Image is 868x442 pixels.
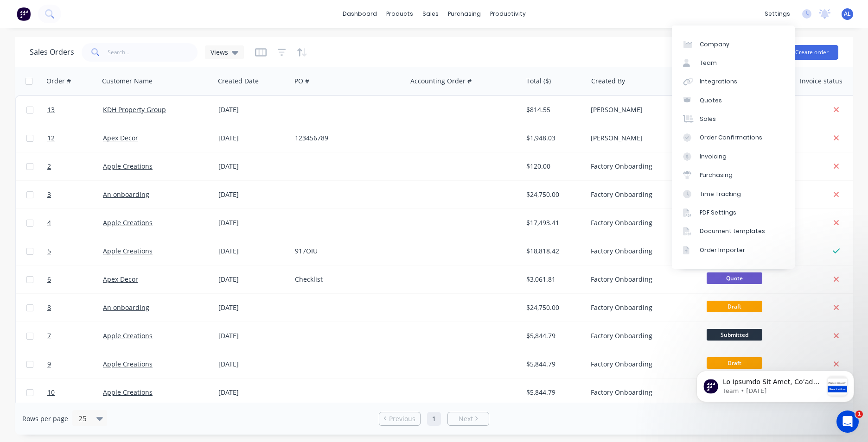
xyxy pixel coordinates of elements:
[47,96,103,124] a: 13
[443,7,485,21] div: purchasing
[844,10,851,18] span: AL
[103,190,149,199] a: An onboarding
[526,275,581,284] div: $3,061.81
[218,303,287,312] div: [DATE]
[672,54,795,72] a: Team
[672,35,795,53] a: Company
[103,105,166,114] a: KDH Property Group
[103,275,138,284] a: Apex Decor
[47,181,103,208] a: 3
[855,410,863,418] span: 1
[800,76,842,86] div: Invoice status
[379,414,420,423] a: Previous page
[40,35,140,43] p: Message from Team, sent 2w ago
[295,133,398,143] div: 123456789
[700,40,729,49] div: Company
[591,218,694,227] div: Factory Onboarding
[700,77,737,86] div: Integrations
[591,275,694,284] div: Factory Onboarding
[672,184,795,203] a: Time Tracking
[47,190,51,199] span: 3
[375,412,493,426] ul: Pagination
[103,133,138,142] a: Apex Decor
[218,246,287,256] div: [DATE]
[295,246,398,256] div: 917OIU
[103,162,153,170] a: Apple Creations
[103,360,153,368] a: Apple Creations
[103,388,153,397] a: Apple Creations
[526,133,581,143] div: $1,948.03
[591,76,625,86] div: Created By
[108,43,198,62] input: Search...
[700,96,722,105] div: Quotes
[672,128,795,147] a: Order Confirmations
[485,7,530,21] div: productivity
[47,246,51,256] span: 5
[218,218,287,227] div: [DATE]
[707,329,762,341] span: Submitted
[218,331,287,341] div: [DATE]
[211,47,228,57] span: Views
[526,76,551,86] div: Total ($)
[47,360,51,369] span: 9
[295,275,398,284] div: Checklist
[103,218,153,227] a: Apple Creations
[526,218,581,227] div: $17,493.41
[672,222,795,240] a: Document templates
[47,237,103,265] a: 5
[591,303,694,312] div: Factory Onboarding
[47,133,55,143] span: 12
[700,227,765,235] div: Document templates
[47,162,51,171] span: 2
[47,265,103,293] a: 6
[338,7,382,21] a: dashboard
[707,301,762,312] span: Draft
[218,275,287,284] div: [DATE]
[591,162,694,171] div: Factory Onboarding
[47,218,51,227] span: 4
[218,105,287,114] div: [DATE]
[526,360,581,369] div: $5,844.79
[294,76,309,86] div: PO #
[672,72,795,91] a: Integrations
[47,388,55,397] span: 10
[700,115,716,123] div: Sales
[591,246,694,256] div: Factory Onboarding
[526,246,581,256] div: $18,818.42
[47,379,103,406] a: 10
[700,133,762,142] div: Order Confirmations
[591,388,694,397] div: Factory Onboarding
[836,410,859,433] iframe: Intercom live chat
[418,7,443,21] div: sales
[218,388,287,397] div: [DATE]
[47,350,103,378] a: 9
[103,331,153,340] a: Apple Creations
[591,331,694,341] div: Factory Onboarding
[218,360,287,369] div: [DATE]
[382,7,418,21] div: products
[47,322,103,350] a: 7
[218,133,287,143] div: [DATE]
[672,241,795,259] a: Order Importer
[218,76,259,86] div: Created Date
[46,76,71,86] div: Order #
[526,303,581,312] div: $24,750.00
[526,388,581,397] div: $5,844.79
[218,162,287,171] div: [DATE]
[526,162,581,171] div: $120.00
[448,414,489,423] a: Next page
[700,208,736,217] div: PDF Settings
[459,414,473,423] span: Next
[47,275,51,284] span: 6
[103,246,153,255] a: Apple Creations
[47,209,103,237] a: 4
[707,272,762,284] span: Quote
[526,190,581,199] div: $24,750.00
[591,190,694,199] div: Factory Onboarding
[102,76,153,86] div: Customer Name
[700,190,741,198] div: Time Tracking
[47,303,51,312] span: 8
[47,331,51,341] span: 7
